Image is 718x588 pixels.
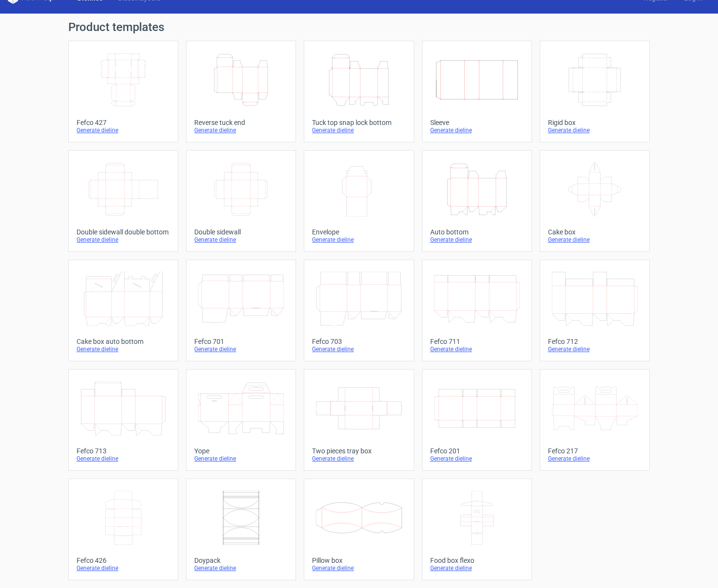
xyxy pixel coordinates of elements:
[186,150,296,252] a: Double sidewallGenerate dieline
[304,260,414,361] a: Fefco 703Generate dieline
[77,228,170,236] div: Double sidewall double bottom
[68,260,178,361] a: Cake box auto bottomGenerate dieline
[430,345,524,353] div: Generate dieline
[194,455,288,463] div: Generate dieline
[430,236,524,244] div: Generate dieline
[77,345,170,353] div: Generate dieline
[186,41,296,142] a: Reverse tuck endGenerate dieline
[548,345,641,353] div: Generate dieline
[540,260,650,361] a: Fefco 712Generate dieline
[312,557,406,564] div: Pillow box
[77,455,170,463] div: Generate dieline
[422,369,532,471] a: Fefco 201Generate dieline
[548,447,641,455] div: Fefco 217
[304,479,414,580] a: Pillow boxGenerate dieline
[194,338,288,345] div: Fefco 701
[430,338,524,345] div: Fefco 711
[422,479,532,580] a: Food box flexoGenerate dieline
[77,126,170,134] div: Generate dieline
[312,236,406,244] div: Generate dieline
[312,564,406,572] div: Generate dieline
[186,369,296,471] a: YopeGenerate dieline
[430,228,524,236] div: Auto bottom
[548,126,641,134] div: Generate dieline
[77,236,170,244] div: Generate dieline
[68,21,650,33] h1: Product templates
[312,455,406,463] div: Generate dieline
[304,369,414,471] a: Two pieces tray boxGenerate dieline
[548,338,641,345] div: Fefco 712
[186,260,296,361] a: Fefco 701Generate dieline
[312,119,406,126] div: Tuck top snap lock bottom
[194,126,288,134] div: Generate dieline
[422,260,532,361] a: Fefco 711Generate dieline
[304,150,414,252] a: EnvelopeGenerate dieline
[194,119,288,126] div: Reverse tuck end
[312,228,406,236] div: Envelope
[77,119,170,126] div: Fefco 427
[422,41,532,142] a: SleeveGenerate dieline
[194,345,288,353] div: Generate dieline
[77,557,170,564] div: Fefco 426
[548,455,641,463] div: Generate dieline
[194,564,288,572] div: Generate dieline
[304,41,414,142] a: Tuck top snap lock bottomGenerate dieline
[77,564,170,572] div: Generate dieline
[540,369,650,471] a: Fefco 217Generate dieline
[430,557,524,564] div: Food box flexo
[430,455,524,463] div: Generate dieline
[540,41,650,142] a: Rigid boxGenerate dieline
[68,479,178,580] a: Fefco 426Generate dieline
[194,557,288,564] div: Doypack
[312,345,406,353] div: Generate dieline
[77,447,170,455] div: Fefco 713
[430,126,524,134] div: Generate dieline
[68,150,178,252] a: Double sidewall double bottomGenerate dieline
[548,236,641,244] div: Generate dieline
[194,228,288,236] div: Double sidewall
[430,564,524,572] div: Generate dieline
[194,236,288,244] div: Generate dieline
[77,338,170,345] div: Cake box auto bottom
[548,228,641,236] div: Cake box
[312,126,406,134] div: Generate dieline
[194,447,288,455] div: Yope
[312,447,406,455] div: Two pieces tray box
[68,41,178,142] a: Fefco 427Generate dieline
[312,338,406,345] div: Fefco 703
[430,119,524,126] div: Sleeve
[422,150,532,252] a: Auto bottomGenerate dieline
[186,479,296,580] a: DoypackGenerate dieline
[540,150,650,252] a: Cake boxGenerate dieline
[68,369,178,471] a: Fefco 713Generate dieline
[548,119,641,126] div: Rigid box
[430,447,524,455] div: Fefco 201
